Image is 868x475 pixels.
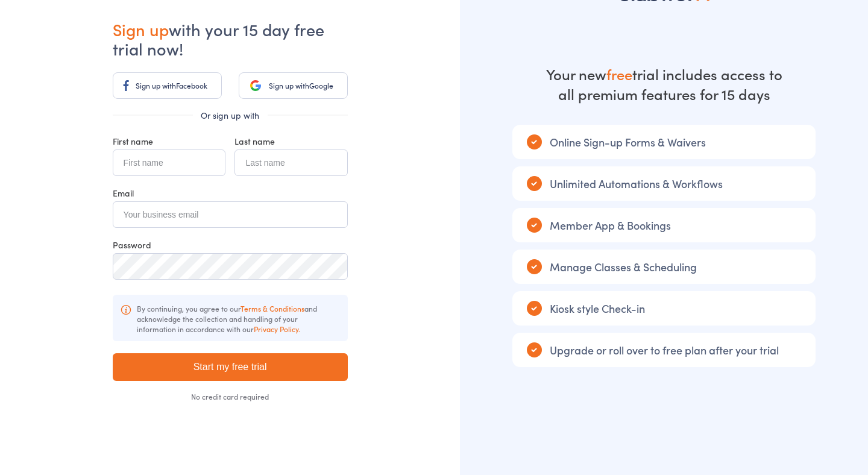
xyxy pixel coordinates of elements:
h1: with your 15 day free trial now! [113,19,348,58]
div: No credit card required [113,393,348,400]
span: Sign up with [136,80,176,90]
strong: free [606,64,632,84]
a: Sign up withFacebook [113,72,222,99]
a: Sign up withGoogle [239,72,348,99]
input: Last name [234,149,347,176]
div: Kiosk style Check-in [512,291,816,326]
a: Privacy Policy. [254,324,300,334]
div: Password [113,239,348,251]
div: Email [113,187,348,199]
a: Terms & Conditions [241,303,304,313]
input: First name [113,149,225,176]
input: Start my free trial [113,353,348,381]
div: Your new trial includes access to all premium features for 15 days [544,64,785,104]
div: Or sign up with [113,109,348,121]
input: Your business email [113,201,348,228]
div: First name [113,135,225,147]
div: By continuing, you agree to our and acknowledge the collection and handling of your information i... [113,295,348,341]
span: Sign up [113,17,169,40]
div: Unlimited Automations & Workflows [512,166,816,201]
div: Online Sign-up Forms & Waivers [512,125,816,159]
div: Last name [234,135,347,147]
span: Sign up with [269,80,309,90]
div: Upgrade or roll over to free plan after your trial [512,333,816,367]
div: Member App & Bookings [512,208,816,242]
div: Manage Classes & Scheduling [512,250,816,284]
